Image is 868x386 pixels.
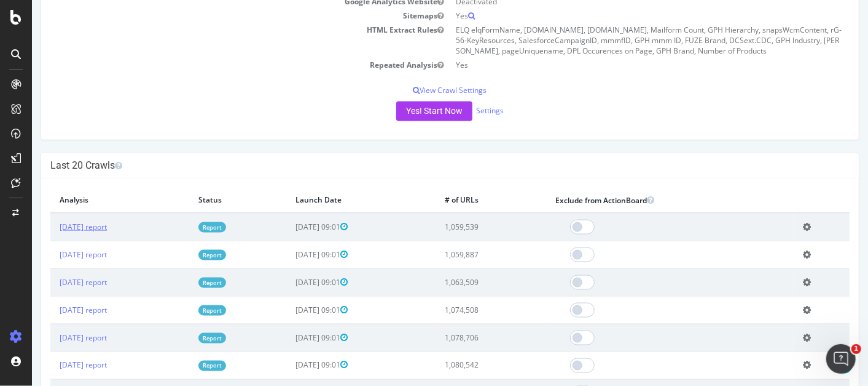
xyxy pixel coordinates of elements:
th: Exclude from ActionBoard [514,188,762,213]
td: Sitemaps [18,9,418,23]
td: HTML Extract Rules [18,23,418,58]
span: [DATE] 09:01 [264,277,316,287]
iframe: Intercom live chat [826,344,856,374]
td: 1,063,509 [404,268,514,296]
button: Yes! Start Now [364,102,440,121]
a: [DATE] report [28,305,75,315]
a: [DATE] report [28,360,75,371]
th: Analysis [18,188,157,213]
span: [DATE] 09:01 [264,360,316,371]
td: 1,059,539 [404,213,514,241]
a: Report [166,278,194,288]
td: 1,074,508 [404,296,514,324]
span: [DATE] 09:01 [264,249,316,260]
a: [DATE] report [28,277,75,287]
span: 1 [851,344,861,354]
a: Settings [444,105,472,116]
td: Yes [418,58,818,72]
th: Status [157,188,254,213]
a: [DATE] report [28,332,75,343]
td: 1,059,887 [404,241,514,268]
th: # of URLs [404,188,514,213]
a: Report [166,250,194,260]
a: Report [166,222,194,233]
span: [DATE] 09:01 [264,305,316,315]
a: [DATE] report [28,222,75,232]
th: Launch Date [254,188,404,213]
a: Report [166,361,194,371]
span: [DATE] 09:01 [264,222,316,232]
span: [DATE] 09:01 [264,332,316,343]
td: 1,078,706 [404,324,514,352]
td: 1,080,542 [404,352,514,379]
h4: Last 20 Crawls [18,159,818,172]
p: View Crawl Settings [18,85,818,95]
td: ELQ elqFormName, [DOMAIN_NAME], [DOMAIN_NAME], Mailform Count, GPH Hierarchy, snapsWcmContent, rG... [418,23,818,58]
td: Yes [418,9,818,23]
a: Report [166,305,194,316]
a: Report [166,333,194,344]
a: [DATE] report [28,249,75,260]
td: Repeated Analysis [18,58,418,72]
